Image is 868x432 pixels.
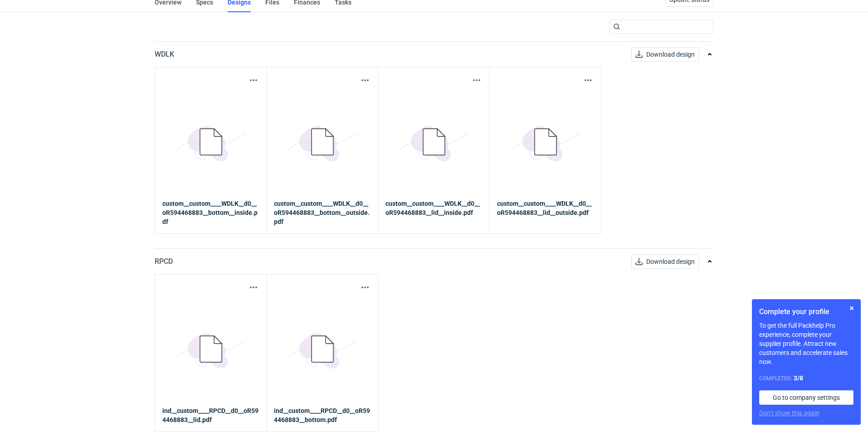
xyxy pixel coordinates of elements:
[385,199,482,217] strong: custom__custom____WDLK__d0__oR594468883__lid__inside.pdf
[759,390,853,405] a: Go to company settings
[360,75,371,86] button: Actions
[274,199,371,226] strong: custom__custom____WDLK__d0__oR594468883__bottom__outside.pdf
[794,374,803,382] strong: 3 / 8
[155,49,174,60] p: WDLK
[162,406,259,424] strong: ind__custom____RPCD__d0__oR594468883__lid.pdf
[759,321,853,366] p: To get the full Packhelp Pro experience, complete your supplier profile. Attract new customers an...
[248,75,259,86] button: Actions
[759,408,819,417] button: Don’t show this again
[274,406,371,424] strong: ind__custom____RPCD__d0__oR594468883__bottom.pdf
[248,282,259,293] button: Actions
[162,199,259,226] strong: custom__custom____WDLK__d0__oR594468883__bottom__inside.pdf
[846,303,857,314] button: Skip for now
[759,374,853,383] div: Completed:
[360,282,371,293] button: Actions
[497,199,594,217] strong: custom__custom____WDLK__d0__oR594468883__lid__outside.pdf
[759,306,853,317] h1: Complete your profile
[631,47,699,62] a: Download design
[471,75,482,86] button: Actions
[155,256,173,267] p: RPCD
[631,254,699,269] a: Download design
[583,75,594,86] button: Actions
